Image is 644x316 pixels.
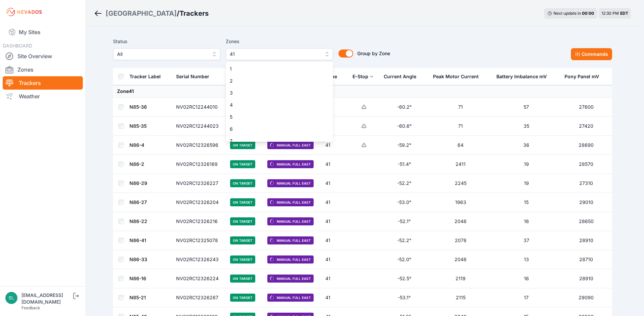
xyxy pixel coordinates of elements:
[226,48,333,60] button: 41
[230,114,321,120] span: 5
[230,90,321,96] span: 3
[230,126,321,132] span: 6
[226,62,333,142] div: 41
[230,102,321,108] span: 4
[230,78,321,84] span: 2
[230,66,321,72] span: 1
[230,50,320,58] span: 41
[230,138,321,144] span: 7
